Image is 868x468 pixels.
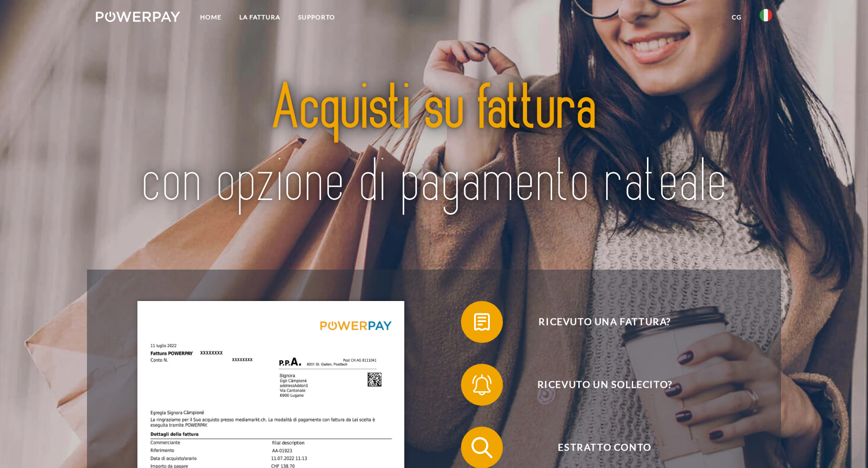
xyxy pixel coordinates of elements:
[476,364,733,406] span: Ricevuto un sollecito?
[230,8,289,27] a: LA FATTURA
[461,301,733,343] button: Ricevuto una fattura?
[461,364,733,406] button: Ricevuto un sollecito?
[96,12,180,22] img: logo-powerpay-white.svg
[476,301,733,343] span: Ricevuto una fattura?
[469,309,495,335] img: qb_bill.svg
[191,8,230,27] a: Home
[723,8,751,27] a: CG
[826,426,860,460] iframe: Button to launch messaging window
[760,9,772,21] img: it
[289,8,344,27] a: Supporto
[469,434,495,461] img: qb_search.svg
[469,372,495,398] img: qb_bell.svg
[129,47,739,245] img: title-powerpay_it.svg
